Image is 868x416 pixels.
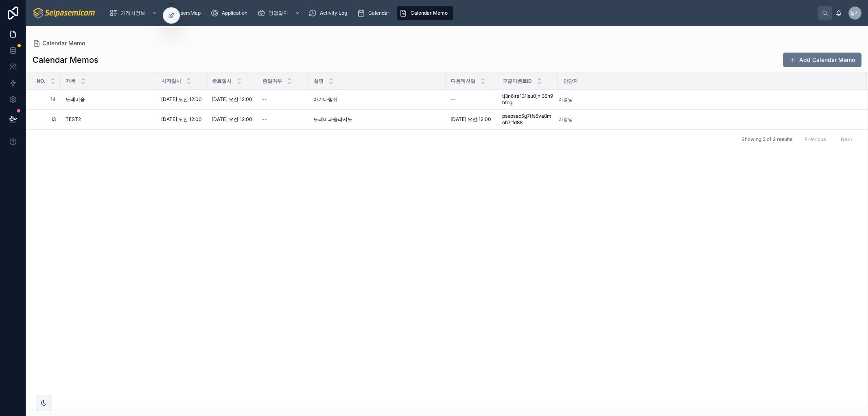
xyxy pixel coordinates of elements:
span: Calendar [368,10,389,16]
a: 이경남 [558,96,857,103]
a: 이경남 [558,116,573,123]
a: Calendar Memo [397,6,453,20]
span: 제목 [66,78,76,84]
h1: Calendar Memos [33,54,98,66]
span: 아기다람쥐 [313,96,338,103]
a: [DATE] 오전 12:00 [450,116,492,123]
a: 거래처정보 [107,6,162,20]
a: Calendar Memo [33,39,85,47]
button: Add Calendar Memo [783,53,861,67]
span: 시작일시 [162,78,181,84]
span: 거래처정보 [121,10,145,16]
span: 다음엑션일 [451,78,475,84]
a: tj3n6lra131isu0jnl36n9hfog [502,93,553,106]
span: 담당자 [563,78,578,84]
span: 셀세 [850,10,860,16]
a: [DATE] 오전 12:00 [161,96,202,103]
a: 도레미파솔라시도 [313,116,441,123]
a: UsersMap [163,6,206,20]
div: scrollable content [103,4,818,22]
a: 14 [36,96,56,103]
span: 도레미송 [66,96,85,103]
a: Application [208,6,253,20]
span: 도레미파솔라시도 [313,116,352,123]
span: 설명 [314,78,324,84]
a: 영업일지 [255,6,304,20]
span: UsersMap [177,10,201,16]
a: -- [450,96,492,103]
span: -- [262,96,267,103]
span: 종일여부 [262,78,282,84]
span: -- [262,116,267,123]
span: Activity Log [320,10,347,16]
span: TEST2 [66,116,81,123]
a: -- [262,116,304,123]
img: App logo [33,7,96,20]
a: 이경남 [558,96,573,103]
span: Calendar Memo [411,10,448,16]
a: TEST2 [66,116,151,123]
span: 영업일지 [269,10,288,16]
a: 이경남 [558,116,857,123]
span: [DATE] 오전 12:00 [450,116,491,123]
span: 종료일시 [212,78,232,84]
a: pseosec5g7tfs5va8moh7rfd88 [502,113,553,126]
a: 13 [36,116,56,123]
a: -- [262,96,304,103]
a: 도레미송 [66,96,151,103]
span: 구글이벤트ID [503,78,532,84]
a: [DATE] 오전 12:00 [212,116,252,123]
a: Calendar [354,6,395,20]
span: Application [222,10,247,16]
span: Calendar Memo [42,39,85,47]
a: Activity Log [306,6,353,20]
a: [DATE] 오전 12:00 [161,116,202,123]
span: No. [37,78,45,84]
span: Showing 2 of 2 results [741,136,792,143]
span: -- [450,96,455,103]
a: [DATE] 오전 12:00 [212,96,252,103]
a: 아기다람쥐 [313,96,441,103]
